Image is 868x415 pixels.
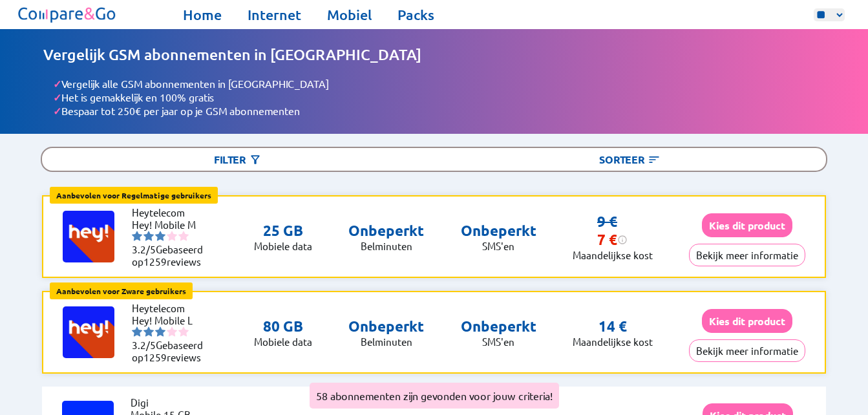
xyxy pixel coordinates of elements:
[132,243,156,255] span: 3.2/5
[648,153,661,166] img: Knop om het GSM abonnement sorteermenu te openen
[461,222,536,240] p: Onbeperkt
[254,317,312,335] p: 80 GB
[348,222,424,240] p: Onbeperkt
[132,326,142,337] img: starnr1
[16,3,120,26] img: Logo of Compare&Go
[348,335,424,348] p: Belminuten
[53,77,61,90] span: ✓
[689,244,805,266] button: Bekijk meer informatie
[53,104,825,118] li: Bespaar tot 250€ per jaar op je GSM abonnementen
[63,211,114,262] img: Logo of Heytelecom
[249,153,262,166] img: Knop om het GSM abonnement filtermenu te openen
[155,231,165,241] img: starnr3
[702,213,792,237] button: Kies dit product
[132,243,209,268] li: Gebaseerd op reviews
[53,104,61,118] span: ✓
[143,326,154,337] img: starnr2
[183,6,222,24] a: Home
[53,90,825,104] li: Het is gemakkelijk en 100% gratis
[132,302,209,314] li: Heytelecom
[143,255,167,268] span: 1259
[397,6,434,24] a: Packs
[598,317,627,335] p: 14 €
[254,222,312,240] p: 25 GB
[53,90,61,104] span: ✓
[132,314,209,326] li: Hey! Mobile L
[132,206,209,218] li: Heytelecom
[143,351,167,363] span: 1259
[689,345,805,357] a: Bekijk meer informatie
[702,309,792,333] button: Kies dit product
[53,77,825,90] li: Vergelijk alle GSM abonnementen in [GEOGRAPHIC_DATA]
[254,335,312,348] p: Mobiele data
[167,231,177,241] img: starnr4
[63,306,114,358] img: Logo of Heytelecom
[689,249,805,261] a: Bekijk meer informatie
[254,240,312,252] p: Mobiele data
[131,396,208,409] li: Digi
[132,218,209,231] li: Hey! Mobile M
[348,317,424,335] p: Onbeperkt
[573,249,653,261] p: Maandelijkse kost
[42,148,434,171] div: Filter
[689,339,805,362] button: Bekijk meer informatie
[310,383,559,409] div: 58 abonnementen zijn gevonden voor jouw criteria!
[178,231,189,241] img: starnr5
[461,317,536,335] p: Onbeperkt
[248,6,301,24] a: Internet
[348,240,424,252] p: Belminuten
[702,219,792,231] a: Kies dit product
[132,231,142,241] img: starnr1
[167,326,177,337] img: starnr4
[155,326,165,337] img: starnr3
[617,235,628,245] img: information
[327,6,372,24] a: Mobiel
[56,286,186,296] b: Aanbevolen voor Zware gebruikers
[143,231,154,241] img: starnr2
[597,213,617,230] s: 9 €
[56,190,211,200] b: Aanbevolen voor Regelmatige gebruikers
[597,231,628,249] div: 7 €
[461,335,536,348] p: SMS'en
[461,240,536,252] p: SMS'en
[132,339,209,363] li: Gebaseerd op reviews
[132,339,156,351] span: 3.2/5
[702,315,792,327] a: Kies dit product
[178,326,189,337] img: starnr5
[434,148,825,171] div: Sorteer
[573,335,653,348] p: Maandelijkse kost
[43,45,825,64] h1: Vergelijk GSM abonnementen in [GEOGRAPHIC_DATA]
